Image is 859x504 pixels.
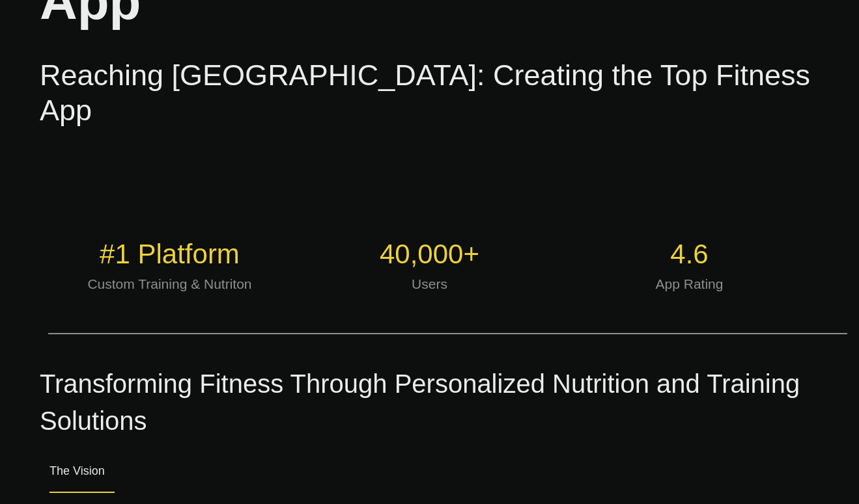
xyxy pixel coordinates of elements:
div: The Vision [49,440,810,492]
div: Transforming Fitness Through Personalized Nutrition and Training Solutions [40,352,819,440]
div: App Rating [569,274,810,295]
h2: Reaching [GEOGRAPHIC_DATA]: Creating the Top Fitness App [40,43,819,128]
div: Custom Training & Nutriton [49,274,290,295]
div: Users [309,274,550,295]
div: 40,000+ [309,235,550,274]
div: 4.6 [569,235,810,274]
div: #1 Platform [49,235,290,274]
